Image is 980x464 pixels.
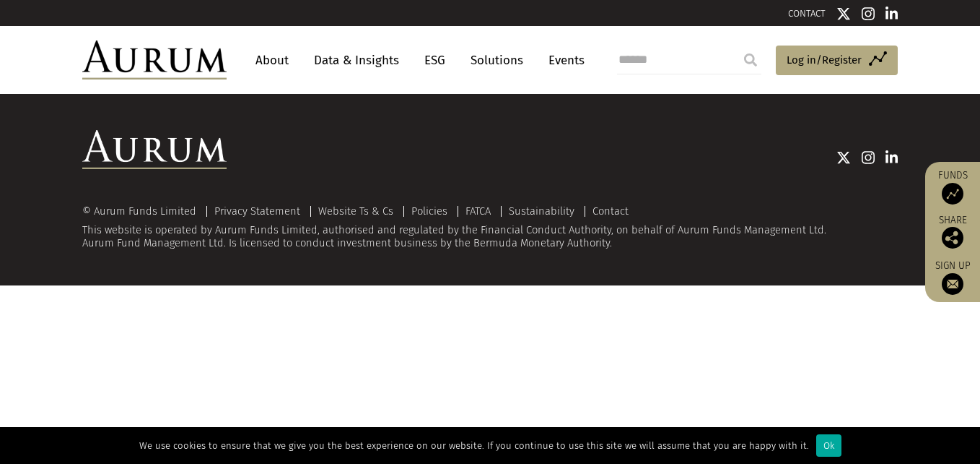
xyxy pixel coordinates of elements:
input: Submit [736,46,765,74]
img: Instagram icon [862,7,875,21]
img: Access Funds [942,183,963,205]
a: Policies [411,205,447,218]
img: Aurum Logo [82,130,227,169]
a: Privacy Statement [214,205,300,218]
img: Linkedin icon [885,7,898,21]
a: Funds [932,169,973,205]
a: CONTACT [788,8,826,19]
a: Sustainability [509,205,574,218]
img: Twitter icon [836,150,851,165]
div: © Aurum Funds Limited [82,206,204,217]
a: ESG [417,47,452,74]
img: Share this post [942,227,963,249]
img: Twitter icon [836,7,851,21]
a: Sign up [932,259,973,295]
a: Website Ts & Cs [318,205,393,218]
a: FATCA [465,205,491,218]
a: Contact [592,205,629,218]
img: Instagram icon [862,150,875,165]
a: Solutions [463,47,530,74]
a: About [248,47,296,74]
a: Data & Insights [307,47,406,74]
img: Linkedin icon [885,150,898,165]
a: Log in/Register [776,46,898,76]
span: Log in/Register [787,51,862,69]
div: This website is operated by Aurum Funds Limited, authorised and regulated by the Financial Conduc... [82,205,898,249]
img: Sign up to our newsletter [942,273,963,295]
img: Aurum [82,40,227,80]
div: Share [932,215,973,249]
a: Events [541,47,585,74]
